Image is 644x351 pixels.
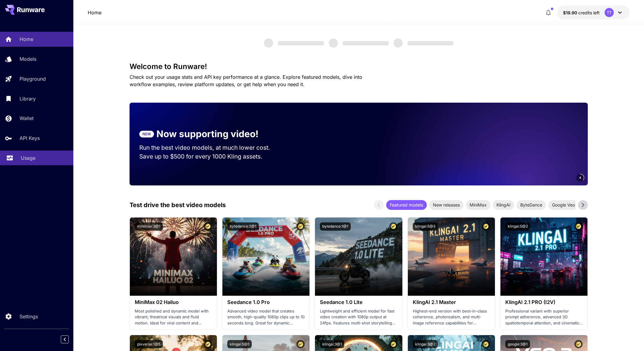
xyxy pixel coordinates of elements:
[20,75,46,82] p: Playground
[466,202,490,208] span: MiniMax
[574,222,583,231] button: Certified Model – Vetted for best performance and includes a commercial license.
[517,200,546,210] div: ByteDance
[517,202,546,208] span: ByteDance
[296,222,305,231] button: Certified Model – Vetted for best performance and includes a commercial license.
[130,62,588,71] h3: Welcome to Runware!
[389,340,397,348] button: Certified Model – Vetted for best performance and includes a commercial license.
[227,299,305,305] h3: Seedance 1.0 Pro
[413,308,490,326] p: Highest-end version with best-in-class coherence, photorealism, and multi-image reference capabil...
[579,175,581,180] span: 4
[135,308,212,326] p: Most polished and dynamic model with vibrant, theatrical visuals and fluid motion. Ideal for vira...
[408,218,495,296] img: alt
[315,218,402,296] img: alt
[20,95,36,102] p: Library
[320,308,397,326] p: Lightweight and efficient model for fast video creation with 1080p output at 24fps. Features mult...
[65,334,73,345] div: Collapse sidebar
[574,340,583,348] button: Certified Model – Vetted for best performance and includes a commercial license.
[227,222,259,231] button: bytedance:2@1
[429,200,463,210] div: New releases
[20,55,36,63] p: Models
[505,308,583,326] p: Professional variant with superior prompt adherence, advanced 3D spatiotemporal attention, and ci...
[20,134,40,142] p: API Keys
[296,340,305,348] button: Certified Model – Vetted for best performance and includes a commercial license.
[413,222,438,231] button: klingai:5@3
[578,10,600,15] span: credits left
[548,202,579,208] span: Google Veo
[466,200,490,210] div: MiniMax
[563,9,600,16] div: $19.9038
[227,340,252,348] button: klingai:5@1
[500,218,587,296] img: alt
[493,202,514,208] span: KlingAI
[320,299,397,305] h3: Seedance 1.0 Lite
[505,299,583,305] h3: KlingAI 2.1 PRO (I2V)
[227,308,305,326] p: Advanced video model that creates smooth, high-quality 1080p clips up to 10 seconds long. Great f...
[130,218,217,296] img: alt
[563,10,578,15] span: $19.90
[413,299,490,305] h3: KlingAI 2.1 Master
[222,218,309,296] img: alt
[135,299,212,305] h3: MiniMax 02 Hailuo
[320,222,351,231] button: bytedance:1@1
[505,340,530,348] button: google:3@1
[386,202,427,208] span: Featured models
[135,340,163,348] button: pixverse:1@5
[139,152,282,161] p: Save up to $500 for every 1000 Kling assets.
[204,222,212,231] button: Certified Model – Vetted for best performance and includes a commercial license.
[413,340,438,348] button: klingai:3@2
[320,340,344,348] button: klingai:3@1
[482,340,490,348] button: Certified Model – Vetted for best performance and includes a commercial license.
[21,154,35,162] p: Usage
[386,200,427,210] div: Featured models
[156,127,258,141] p: Now supporting video!
[20,115,34,122] p: Wallet
[20,313,38,320] p: Settings
[389,222,397,231] button: Certified Model – Vetted for best performance and includes a commercial license.
[20,35,33,43] p: Home
[130,200,226,210] p: Test drive the best video models
[605,8,614,17] div: TT
[557,5,630,20] button: $19.9038TT
[493,200,514,210] div: KlingAI
[548,200,579,210] div: Google Veo
[482,222,490,231] button: Certified Model – Vetted for best performance and includes a commercial license.
[142,131,151,137] p: NEW
[429,202,463,208] span: New releases
[130,74,362,87] span: Check out your usage stats and API key performance at a glance. Explore featured models, dive int...
[61,335,69,343] button: Collapse sidebar
[204,340,212,348] button: Certified Model – Vetted for best performance and includes a commercial license.
[139,143,282,152] p: Run the best video models, at much lower cost.
[88,9,101,16] a: Home
[135,222,163,231] button: minimax:3@1
[88,9,101,16] nav: breadcrumb
[505,222,530,231] button: klingai:5@2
